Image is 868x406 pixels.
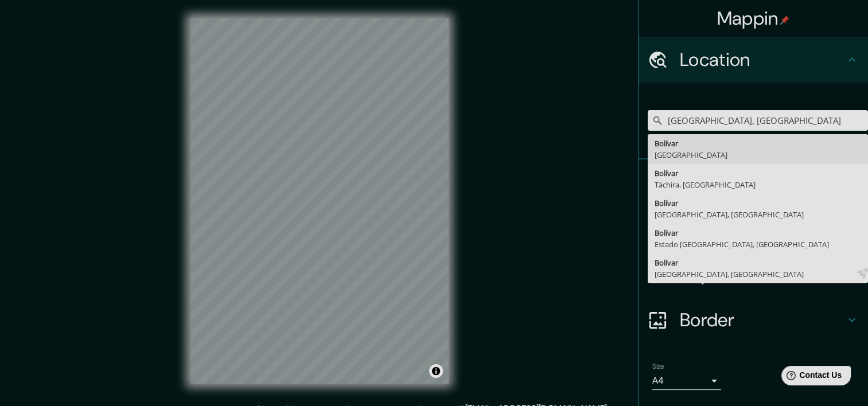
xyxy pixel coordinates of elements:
[680,263,845,286] h4: Layout
[766,361,855,393] iframe: Help widget launcher
[190,18,449,384] canvas: Map
[639,251,868,297] div: Layout
[655,167,861,179] div: Bolívar
[680,48,845,71] h4: Location
[655,239,861,250] div: Estado [GEOGRAPHIC_DATA], [GEOGRAPHIC_DATA]
[680,309,845,331] h4: Border
[655,138,861,149] div: Bolívar
[655,179,861,190] div: Táchira, [GEOGRAPHIC_DATA]
[639,159,868,205] div: Pins
[639,37,868,83] div: Location
[780,15,789,25] img: pin-icon.png
[639,297,868,343] div: Border
[652,372,721,390] div: A4
[655,257,861,268] div: Bolívar
[652,362,664,372] label: Size
[655,227,861,239] div: Bolívar
[717,7,790,30] h4: Mappin
[655,268,861,280] div: [GEOGRAPHIC_DATA], [GEOGRAPHIC_DATA]
[648,110,868,131] input: Pick your city or area
[639,205,868,251] div: Style
[655,197,861,209] div: Bolívar
[429,364,443,378] button: Toggle attribution
[655,149,861,161] div: [GEOGRAPHIC_DATA]
[655,209,861,220] div: [GEOGRAPHIC_DATA], [GEOGRAPHIC_DATA]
